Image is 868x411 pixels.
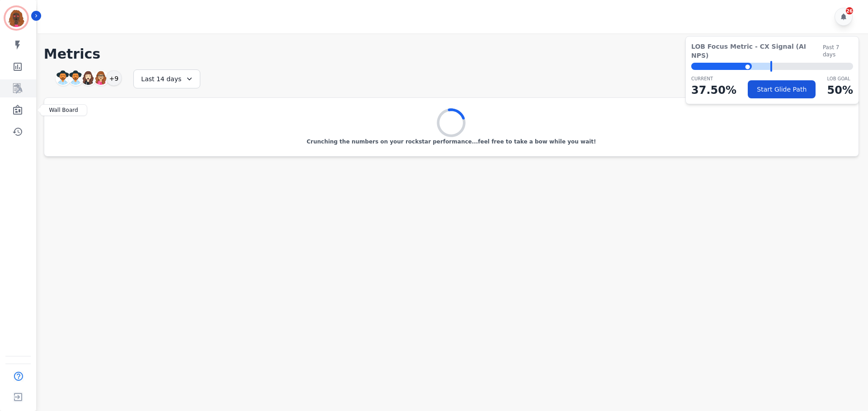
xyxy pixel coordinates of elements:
[748,80,816,98] button: Start Glide Path
[846,7,853,14] div: 26
[44,46,859,62] h1: Metrics
[106,70,122,86] div: +9
[823,44,853,58] span: Past 7 days
[827,75,853,82] p: LOB Goal
[5,7,27,29] img: Bordered avatar
[827,82,853,98] p: 50 %
[691,63,752,70] div: ⬤
[691,75,736,82] p: CURRENT
[307,138,596,145] p: Crunching the numbers on your rockstar performance...feel free to take a bow while you wait!
[691,42,823,60] span: LOB Focus Metric - CX Signal (AI NPS)
[133,69,200,88] div: Last 14 days
[691,82,736,98] p: 37.50 %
